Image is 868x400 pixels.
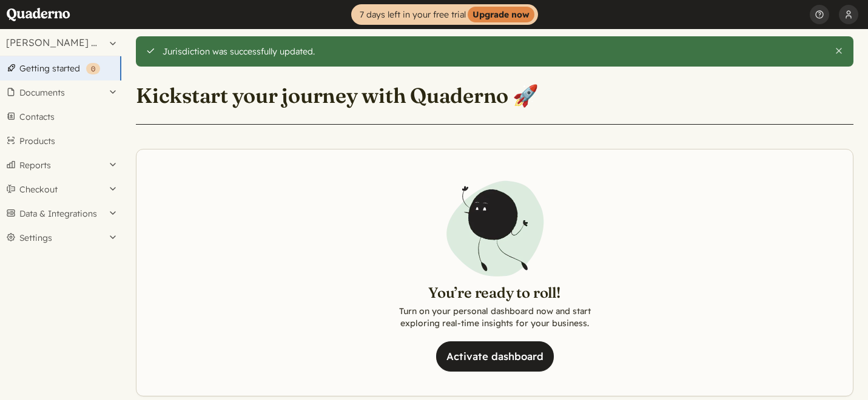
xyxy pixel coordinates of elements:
a: 7 days left in your free trialUpgrade now [351,4,538,25]
strong: Upgrade now [468,7,534,22]
img: Illustration of Qoodle jumping [440,174,550,283]
a: Activate dashboard [436,341,554,372]
div: Jurisdiction was successfully updated. [163,46,825,57]
h1: Kickstart your journey with Quaderno 🚀 [136,82,539,108]
span: 0 [91,64,95,73]
button: Close this alert [834,46,844,56]
p: Turn on your personal dashboard now and start exploring real-time insights for your business. [398,305,592,329]
h2: You’re ready to roll! [398,283,592,303]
